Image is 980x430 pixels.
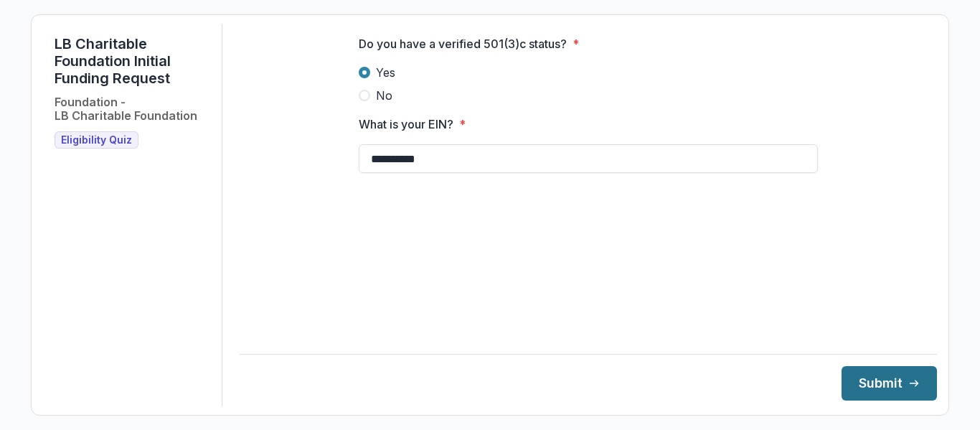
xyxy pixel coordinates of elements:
[359,35,567,52] p: Do you have a verified 501(3)c status?
[376,87,392,104] span: No
[359,116,453,133] p: What is your EIN?
[55,95,197,123] h2: Foundation - LB Charitable Foundation
[842,366,937,401] button: Submit
[55,35,210,87] h1: LB Charitable Foundation Initial Funding Request
[376,64,395,81] span: Yes
[61,134,132,146] span: Eligibility Quiz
